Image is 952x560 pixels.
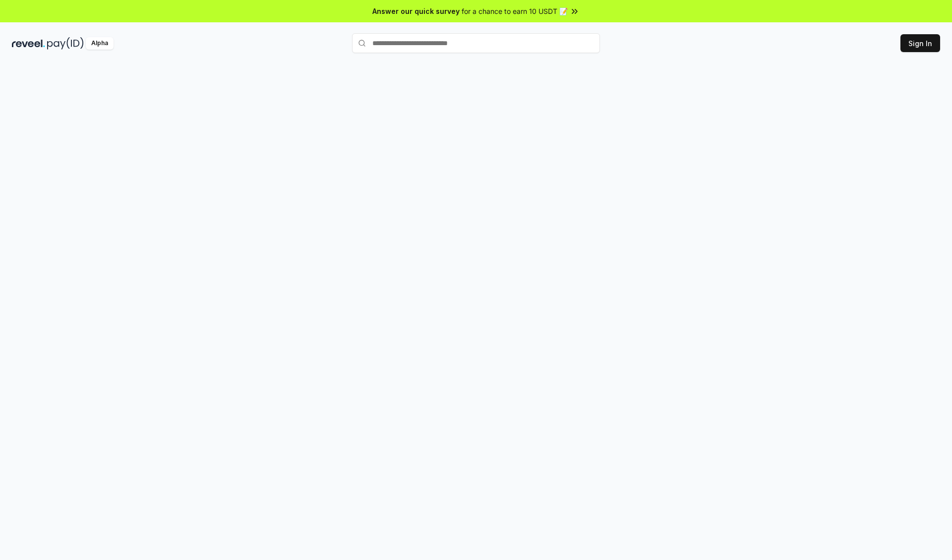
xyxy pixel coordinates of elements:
div: Alpha [86,37,114,50]
img: reveel_dark [12,37,45,50]
button: Sign In [900,34,940,52]
span: Answer our quick survey [372,6,460,16]
img: pay_id [47,37,84,50]
span: for a chance to earn 10 USDT 📝 [462,6,568,16]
